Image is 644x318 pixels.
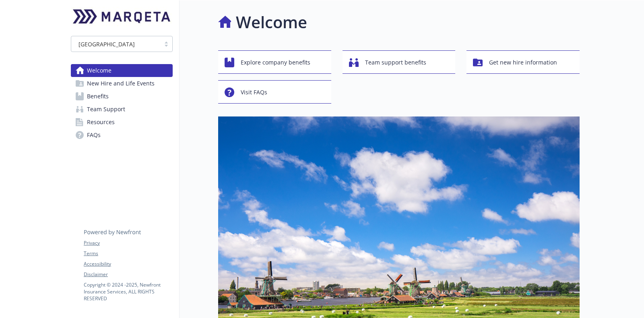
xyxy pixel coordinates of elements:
button: Get new hire information [466,50,580,74]
a: Terms [84,250,172,257]
span: Team Support [87,103,125,116]
span: Explore company benefits [241,55,310,70]
span: [GEOGRAPHIC_DATA] [75,40,156,48]
span: New Hire and Life Events [87,77,155,90]
span: Get new hire information [489,55,557,70]
a: Benefits [71,90,173,103]
button: Explore company benefits [218,50,331,74]
span: [GEOGRAPHIC_DATA] [78,40,135,48]
span: Visit FAQs [241,85,267,100]
a: Disclaimer [84,271,172,278]
h1: Welcome [236,10,307,34]
a: FAQs [71,129,173,141]
a: Welcome [71,64,173,77]
span: Benefits [87,90,109,103]
span: Welcome [87,64,111,77]
span: Team support benefits [365,55,426,70]
span: Resources [87,116,115,129]
p: Copyright © 2024 - 2025 , Newfront Insurance Services, ALL RIGHTS RESERVED [84,281,172,302]
a: Resources [71,116,173,129]
a: Team Support [71,103,173,116]
button: Visit FAQs [218,80,331,104]
span: FAQs [87,129,101,141]
button: Team support benefits [343,50,456,74]
a: New Hire and Life Events [71,77,173,90]
a: Accessibility [84,260,172,268]
a: Privacy [84,239,172,247]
